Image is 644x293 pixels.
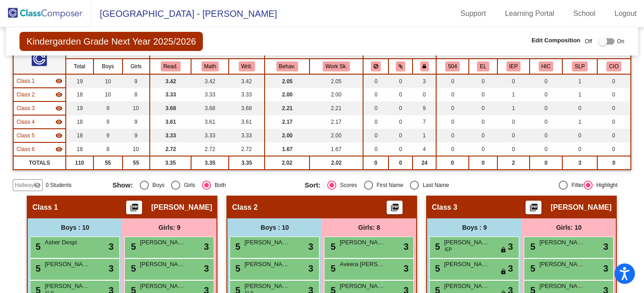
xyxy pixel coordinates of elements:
[597,115,631,129] td: 0
[91,6,277,21] span: [GEOGRAPHIC_DATA] - [PERSON_NAME]
[444,246,452,253] span: IEP
[328,242,335,252] span: 5
[539,260,585,269] span: [PERSON_NAME]
[305,181,320,189] span: Sort:
[16,118,34,126] span: Class 4
[539,61,553,71] button: HIC
[562,59,597,74] th: Speech/Language Pathology Special Ed Services
[55,118,63,126] mat-icon: visibility
[128,263,136,273] span: 5
[13,142,65,156] td: Rachel Wellman - No Class Name
[388,88,413,101] td: 0
[562,74,597,88] td: 1
[562,115,597,129] td: 1
[363,142,388,156] td: 0
[388,156,413,170] td: 0
[211,181,226,189] div: Both
[497,142,530,156] td: 0
[530,156,563,170] td: 0
[469,88,497,101] td: 0
[436,88,469,101] td: 0
[388,74,413,88] td: 0
[388,115,413,129] td: 0
[497,59,530,74] th: Resource Room
[363,156,388,170] td: 0
[150,101,192,115] td: 3.68
[539,282,585,291] span: [PERSON_NAME]
[239,61,255,71] button: Writ.
[597,142,631,156] td: 0
[244,260,290,269] span: [PERSON_NAME]
[66,59,93,74] th: Total
[180,181,195,189] div: Girls
[469,142,497,156] td: 0
[191,156,229,170] td: 3.35
[310,156,364,170] td: 2.02
[232,203,257,212] span: Class 2
[617,37,624,45] span: On
[436,74,469,88] td: 0
[593,181,618,189] div: Highlight
[444,282,489,291] span: [PERSON_NAME]
[419,181,449,189] div: Last Name
[597,74,631,88] td: 0
[562,101,597,115] td: 0
[500,247,506,254] span: lock
[204,240,209,253] span: 3
[603,240,608,253] span: 3
[339,260,385,269] span: Aveera [PERSON_NAME]
[33,242,40,252] span: 5
[93,88,123,101] td: 10
[229,142,265,156] td: 2.72
[150,88,192,101] td: 3.33
[229,156,265,170] td: 3.35
[32,203,58,212] span: Class 1
[191,129,229,142] td: 3.33
[150,74,192,88] td: 3.42
[363,115,388,129] td: 0
[562,142,597,156] td: 0
[373,181,403,189] div: First Name
[140,282,185,291] span: [PERSON_NAME]
[469,129,497,142] td: 0
[13,115,65,129] td: Erin Sorbo - No Class Name
[122,218,216,237] div: Girls: 9
[123,115,150,129] td: 9
[16,104,34,112] span: Class 3
[388,59,413,74] th: Keep with students
[229,88,265,101] td: 3.33
[13,74,65,88] td: Cayla Paustain - No Class Name
[265,101,310,115] td: 2.21
[572,61,587,71] button: SLP
[363,129,388,142] td: 0
[28,218,122,237] div: Boys : 10
[244,238,290,247] span: [PERSON_NAME] [PERSON_NAME]
[123,74,150,88] td: 9
[433,242,440,252] span: 5
[528,242,535,252] span: 5
[93,115,123,129] td: 9
[363,88,388,101] td: 0
[233,263,240,273] span: 5
[108,240,113,253] span: 3
[108,262,113,275] span: 3
[597,88,631,101] td: 0
[13,88,65,101] td: No teacher - No Class Name
[413,129,436,142] td: 1
[229,101,265,115] td: 3.68
[233,242,240,252] span: 5
[66,129,93,142] td: 18
[265,142,310,156] td: 1.67
[597,129,631,142] td: 0
[20,32,203,51] span: Kindergarden Grade Next Year 2025/2026
[45,181,71,189] span: 0 Students
[363,59,388,74] th: Keep away students
[469,101,497,115] td: 0
[310,101,364,115] td: 2.21
[562,88,597,101] td: 1
[265,129,310,142] td: 2.00
[530,142,563,156] td: 0
[265,156,310,170] td: 2.02
[388,142,413,156] td: 0
[469,74,497,88] td: 0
